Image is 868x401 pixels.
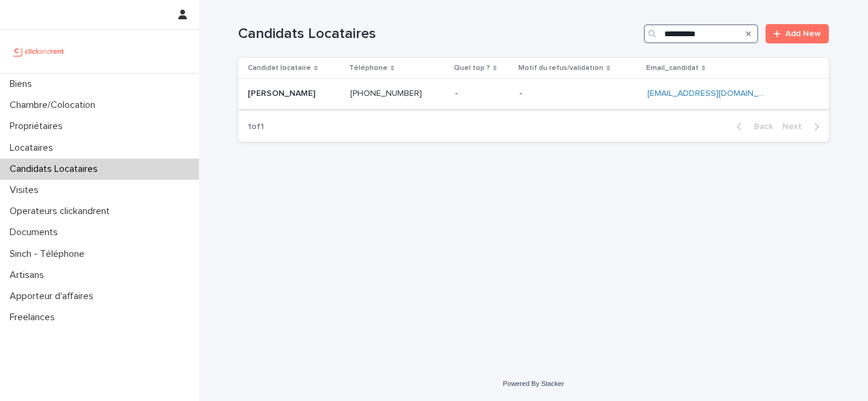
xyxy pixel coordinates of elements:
span: Back [747,122,773,131]
button: Back [727,121,778,132]
p: Candidats Locataires [5,163,107,175]
p: [PERSON_NAME] [248,86,318,99]
p: Apporteur d'affaires [5,291,103,302]
p: Quel top ? [454,62,490,75]
img: UCB0brd3T0yccxBKYDjQ [10,39,68,63]
a: Add New [766,24,829,43]
p: Artisans [5,270,54,281]
p: Freelances [5,312,64,323]
a: [EMAIL_ADDRESS][DOMAIN_NAME] [647,89,784,98]
p: Propriétaires [5,121,72,132]
ringoverc2c-number-84e06f14122c: [PHONE_NUMBER] [350,89,422,98]
p: 1 of 1 [238,112,274,142]
p: Motif du refus/validation [518,62,603,75]
p: Visites [5,185,48,196]
span: Add New [785,30,821,38]
p: Sinch - Téléphone [5,248,94,260]
p: Documents [5,227,68,238]
a: Powered By Stacker [503,380,564,387]
p: Operateurs clickandrent [5,206,119,217]
input: Search [644,24,758,43]
h1: Candidats Locataires [238,25,639,43]
span: Next [782,122,809,131]
p: Candidat locataire [248,62,311,75]
button: Next [778,121,829,132]
p: Email_candidat [646,62,699,75]
p: Chambre/Colocation [5,99,105,111]
ringoverc2c-84e06f14122c: Call with Ringover [350,89,422,98]
p: - [455,86,460,99]
tr: [PERSON_NAME][PERSON_NAME] [PHONE_NUMBER] -- -- [EMAIL_ADDRESS][DOMAIN_NAME] [238,79,829,109]
p: Téléphone [349,62,388,75]
p: Locataires [5,142,63,154]
p: Biens [5,78,42,90]
p: - [520,86,524,99]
